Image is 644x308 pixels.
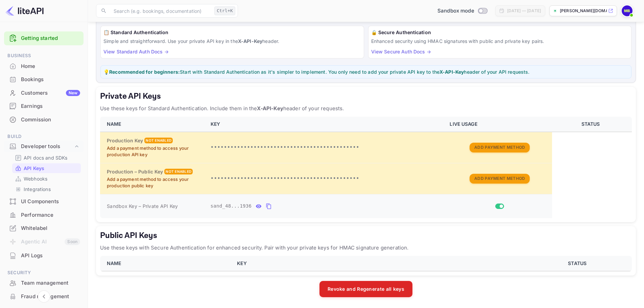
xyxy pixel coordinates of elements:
div: Ctrl+K [214,6,235,15]
div: Webhooks [12,174,81,184]
h6: Production – Public Key [107,168,163,175]
p: API docs and SDKs [24,154,68,161]
a: Earnings [4,100,84,112]
div: Performance [21,211,80,219]
strong: X-API-Key [439,69,464,75]
div: Bookings [21,76,80,84]
div: API Logs [21,252,80,260]
div: Developer tools [21,143,73,150]
div: Integrations [12,184,81,194]
span: Sandbox mode [437,7,474,15]
table: private api keys table [100,117,632,218]
div: Home [21,63,80,70]
p: ••••••••••••••••••••••••••••••••••••••••••••• [211,143,442,151]
a: Integrations [15,186,78,193]
div: New [66,90,80,96]
a: Getting started [21,34,80,42]
button: Collapse navigation [38,290,50,303]
p: API Keys [24,165,44,172]
div: Commission [21,116,80,124]
h6: 📋 Standard Authentication [103,29,361,36]
p: Add a payment method to access your production API key [107,145,202,158]
th: STATUS [525,256,632,271]
table: public api keys table [100,256,632,271]
div: CustomersNew [4,87,84,100]
div: Switch to Production mode [435,7,490,15]
strong: X-API-Key [238,38,262,44]
a: Fraud management [4,290,84,303]
a: View Secure Auth Docs → [371,49,431,54]
a: API Logs [4,249,84,262]
a: Bookings [4,73,84,86]
div: Performance [4,209,84,222]
div: UI Components [4,195,84,208]
div: Team management [4,277,84,290]
p: Integrations [24,186,51,193]
div: UI Components [21,198,80,206]
a: CustomersNew [4,87,84,99]
div: API docs and SDKs [12,153,81,163]
a: Whitelabel [4,222,84,234]
a: View Standard Auth Docs → [103,49,169,54]
a: Team management [4,277,84,289]
div: Not enabled [164,169,193,174]
th: NAME [100,256,233,271]
div: Earnings [4,100,84,113]
th: LIVE USAGE [446,117,552,132]
div: Whitelabel [4,222,84,235]
img: Mike Bradway [622,5,633,16]
p: Add a payment method to access your production public key [107,176,202,189]
a: Webhooks [15,175,78,182]
div: Developer tools [4,141,84,152]
p: Use these keys for Standard Authentication. Include them in the header of your requests. [100,104,632,113]
span: Sandbox Key – Private API Key [107,203,178,209]
strong: X-API-Key [257,105,283,112]
th: STATUS [552,117,632,132]
div: Bookings [4,73,84,86]
div: Fraud management [4,290,84,303]
p: Simple and straightforward. Use your private API key in the header. [103,38,361,45]
button: Add Payment Method [470,143,530,152]
div: [DATE] — [DATE] [507,8,541,14]
p: Webhooks [24,175,47,182]
div: API Keys [12,163,81,173]
h6: 🔒 Secure Authentication [371,29,629,36]
h5: Private API Keys [100,91,632,102]
div: Commission [4,113,84,126]
p: Use these keys with Secure Authentication for enhanced security. Pair with your private keys for ... [100,244,632,252]
a: API Keys [15,165,78,172]
input: Search (e.g. bookings, documentation) [110,4,212,18]
p: 💡 Start with Standard Authentication as it's simpler to implement. You only need to add your priv... [103,68,628,75]
div: API Logs [4,249,84,262]
div: Getting started [4,31,84,45]
a: Add Payment Method [470,144,530,150]
div: Home [4,60,84,73]
p: [PERSON_NAME][DOMAIN_NAME][PERSON_NAME]... [560,8,607,14]
span: Business [4,52,84,60]
div: Customers [21,89,80,97]
p: Enhanced security using HMAC signatures with public and private key pairs. [371,38,629,45]
a: Home [4,60,84,72]
span: Security [4,269,84,277]
a: Commission [4,113,84,126]
a: Performance [4,209,84,221]
div: Whitelabel [21,224,80,232]
th: KEY [207,117,446,132]
a: UI Components [4,195,84,208]
a: Add Payment Method [470,175,530,181]
strong: Recommended for beginners: [109,69,180,75]
button: Revoke and Regenerate all keys [319,281,412,297]
div: Team management [21,279,80,287]
span: Build [4,133,84,140]
p: ••••••••••••••••••••••••••••••••••••••••••••• [211,174,442,183]
h5: Public API Keys [100,230,632,241]
h6: Production Key [107,137,143,144]
th: KEY [233,256,525,271]
div: Fraud management [21,293,80,301]
img: LiteAPI logo [5,5,44,16]
div: Earnings [21,102,80,110]
div: Not enabled [144,138,173,143]
th: NAME [100,117,207,132]
button: Add Payment Method [470,174,530,184]
a: API docs and SDKs [15,154,78,161]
